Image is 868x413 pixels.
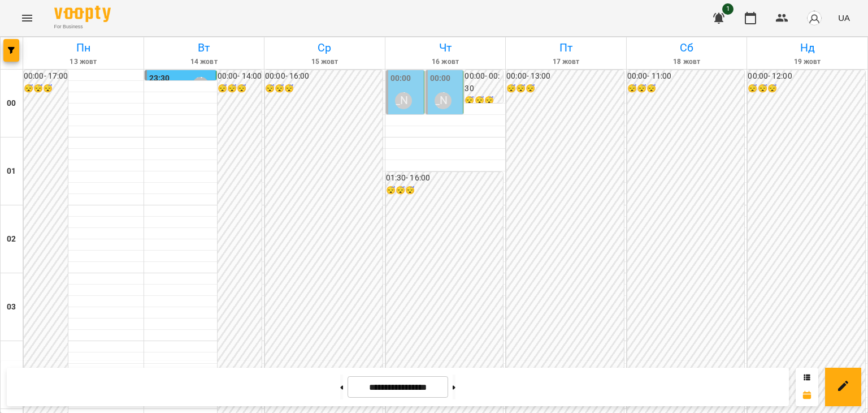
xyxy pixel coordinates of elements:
img: Voopty Logo [54,6,111,22]
label: 00:00 [390,72,411,85]
button: UA [834,7,854,28]
h6: Нд [749,39,866,57]
h6: 14 жовт [146,57,263,67]
h6: 😴😴😴 [386,184,504,197]
h6: 😴😴😴 [748,83,865,95]
span: UA [838,12,850,24]
h6: 00:00 - 11:00 [627,70,745,83]
h6: 00 [7,97,16,110]
h6: 15 жовт [266,57,383,67]
label: 00:00 [430,72,451,85]
h6: 00:00 - 17:00 [24,70,68,83]
h6: 00:00 - 12:00 [748,70,865,83]
h6: 16 жовт [387,57,504,67]
h6: 17 жовт [507,57,624,67]
h6: 😴😴😴 [218,83,262,95]
h6: 01:30 - 16:00 [386,172,504,184]
h6: Пт [507,39,624,57]
h6: Пн [25,39,142,57]
h6: Сб [628,39,745,57]
h6: 19 жовт [749,57,866,67]
span: For Business [54,23,111,31]
h6: Вт [146,39,263,57]
h6: 18 жовт [628,57,745,67]
h6: 😴😴😴 [465,94,503,107]
span: 1 [722,3,734,15]
h6: Чт [387,39,504,57]
h6: 😴😴😴 [24,83,68,95]
h6: 01 [7,165,16,178]
h6: 😴😴😴 [265,83,383,95]
h6: 00:00 - 16:00 [265,70,383,83]
h6: 13 жовт [25,57,142,67]
button: Menu [14,5,41,32]
h6: Ср [266,39,383,57]
h6: 😴😴😴 [506,83,624,95]
h6: 00:00 - 13:00 [506,70,624,83]
img: avatar_s.png [806,10,822,26]
div: Мосюра Лариса [192,77,209,94]
h6: 00:00 - 00:30 [465,70,503,94]
div: Мосюра Лариса [395,92,412,109]
div: Мосюра Лариса [435,92,452,109]
h6: 00:00 - 14:00 [218,70,262,83]
h6: 03 [7,301,16,313]
h6: 02 [7,233,16,246]
h6: 😴😴😴 [627,83,745,95]
label: 23:30 [149,72,170,85]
